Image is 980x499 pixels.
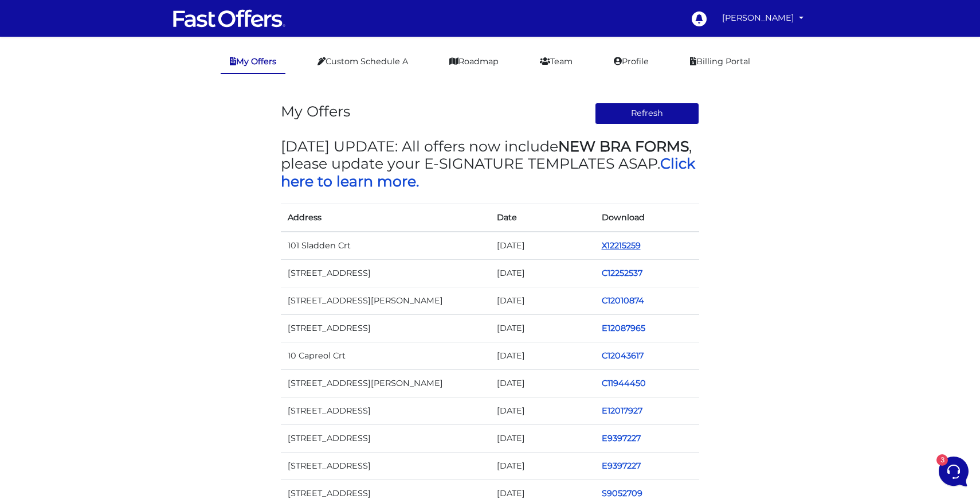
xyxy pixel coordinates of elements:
[602,295,644,306] a: C12010874
[281,453,490,480] td: [STREET_ADDRESS]
[490,453,595,480] td: [DATE]
[48,83,182,94] span: Fast Offers Support
[18,64,93,73] span: Your Conversations
[531,50,582,73] a: Team
[602,323,645,333] a: E12087965
[595,103,700,124] button: Refresh
[281,232,490,260] td: 101 Sladden Crt
[9,368,80,395] button: Home
[48,141,182,152] p: How to Use NEW Authentisign Templates, Full Walkthrough Tutorial: [URL][DOMAIN_NAME]
[34,384,54,395] p: Home
[936,454,971,489] iframe: Customerly Messenger Launcher
[490,397,595,425] td: [DATE]
[281,103,350,120] h3: My Offers
[199,141,211,152] span: 1
[602,268,642,278] a: C12252537
[14,122,215,157] a: Fast Offers SupportHow to Use NEW Authentisign Templates, Full Walkthrough Tutorial: [URL][DOMAIN...
[602,488,642,498] a: S9052709
[189,127,211,137] p: [DATE]
[189,83,211,93] p: [DATE]
[602,350,644,361] a: C12043617
[281,155,695,189] a: Click here to learn more.
[115,367,123,375] span: 3
[490,259,595,287] td: [DATE]
[602,461,641,471] a: E9397227
[18,161,211,184] button: Start a Conversation
[718,7,808,29] a: [PERSON_NAME]
[178,384,193,395] p: Help
[490,314,595,342] td: [DATE]
[602,378,646,388] a: C11944450
[602,406,642,416] a: E12017927
[281,370,490,397] td: [STREET_ADDRESS][PERSON_NAME]
[199,96,211,108] span: 1
[490,204,595,232] th: Date
[308,50,417,73] a: Custom Schedule A
[18,128,41,151] img: dark
[281,138,699,190] h3: [DATE] UPDATE: All offers now include , please update your E-SIGNATURE TEMPLATES ASAP.
[185,64,211,73] a: See all
[440,50,508,73] a: Roadmap
[490,232,595,260] td: [DATE]
[14,78,215,112] a: Fast Offers SupportHuge Announcement: [URL][DOMAIN_NAME][DATE]1
[602,240,641,251] a: X12215259
[490,287,595,314] td: [DATE]
[281,204,490,232] th: Address
[150,368,220,395] button: Help
[48,127,182,138] span: Fast Offers Support
[490,370,595,397] td: [DATE]
[83,168,160,177] span: Start a Conversation
[9,9,193,46] h2: Hello [PERSON_NAME] 👋
[48,96,182,108] p: Huge Announcement: [URL][DOMAIN_NAME]
[595,204,700,232] th: Download
[490,342,595,369] td: [DATE]
[281,342,490,369] td: 10 Capreol Crt
[80,368,150,395] button: 3Messages
[18,84,41,107] img: dark
[281,425,490,453] td: [STREET_ADDRESS]
[558,138,689,155] strong: NEW BRA FORMS
[281,259,490,287] td: [STREET_ADDRESS]
[681,50,759,73] a: Billing Portal
[26,232,187,243] input: Search for an Article...
[490,425,595,453] td: [DATE]
[18,207,78,216] span: Find an Answer
[605,50,658,73] a: Profile
[281,397,490,425] td: [STREET_ADDRESS]
[143,207,211,216] a: Open Help Center
[602,433,641,443] a: E9397227
[281,314,490,342] td: [STREET_ADDRESS]
[99,384,131,395] p: Messages
[221,50,285,74] a: My Offers
[281,287,490,314] td: [STREET_ADDRESS][PERSON_NAME]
